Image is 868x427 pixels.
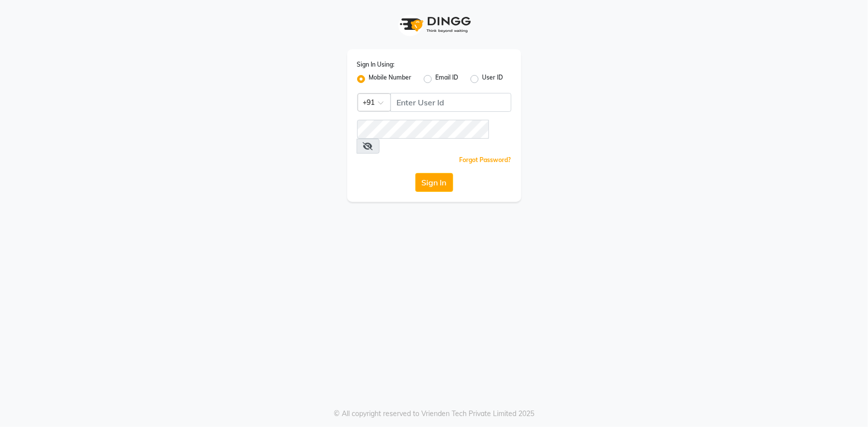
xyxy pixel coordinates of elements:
[357,60,395,69] label: Sign In Using:
[482,73,503,85] label: User ID
[460,156,511,164] a: Forgot Password?
[357,120,489,139] input: Username
[415,173,453,192] button: Sign In
[369,73,412,85] label: Mobile Number
[436,73,459,85] label: Email ID
[390,93,511,112] input: Username
[394,10,474,39] img: logo1.svg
